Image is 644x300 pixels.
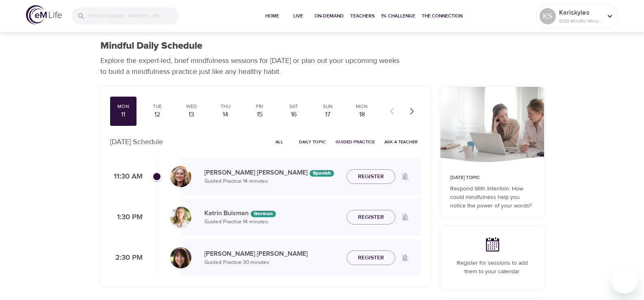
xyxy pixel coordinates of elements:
button: Daily Topic [296,136,329,148]
div: Thu [215,103,236,110]
div: Wed [181,103,202,110]
span: Teachers [350,12,375,20]
p: Kariskyles [559,8,602,17]
span: Remind me when a class goes live every Monday at 2:30 PM [395,248,415,268]
h1: Mindful Daily Schedule [100,40,202,52]
button: Register [347,169,395,184]
span: The Connection [422,12,462,20]
button: All [267,136,293,148]
span: Register [358,172,384,182]
div: Fri [249,103,270,110]
img: Andrea_Lieberstein-min.jpg [170,247,191,268]
p: 1:30 PM [110,212,143,223]
div: 13 [181,110,202,119]
p: Guided Practice · 30 minutes [204,259,340,267]
span: Guided Practice [336,138,375,146]
p: Explore the expert-led, brief mindfulness sessions for [DATE] or plan out your upcoming weeks to ... [100,55,405,77]
p: Register for sessions to add them to your calendar [450,259,534,276]
img: Katrin%20Buisman.jpg [170,207,191,228]
input: Find programs, teachers, etc... [89,7,179,25]
div: 15 [249,110,270,119]
div: KS [540,8,556,24]
span: Ask a Teacher [384,138,418,146]
button: Register [347,210,395,225]
p: [PERSON_NAME] [PERSON_NAME] [204,249,340,259]
span: Daily Topic [299,138,326,146]
p: [DATE] Schedule [110,136,163,147]
button: Ask a Teacher [381,136,421,148]
span: On-Demand [314,12,344,20]
img: Maria%20Alonso%20Martinez.png [170,166,191,187]
span: Home [262,12,282,20]
p: Katrin Buisman [204,208,340,218]
img: logo [26,5,62,24]
p: Guided Practice · 14 minutes [204,177,340,186]
p: Guided Practice · 14 minutes [204,218,340,226]
div: Sat [284,103,304,110]
span: Remind me when a class goes live every Monday at 1:30 PM [395,207,415,227]
div: Sun [318,103,338,110]
p: 11:30 AM [110,171,143,182]
div: 12 [147,110,167,119]
p: [DATE] Topic [450,174,534,181]
span: All [270,138,289,146]
p: 5133 Mindful Minutes [559,17,602,25]
span: 1% Challenge [381,12,415,20]
div: The episodes in this programs will be in German [251,211,276,217]
button: Register [347,250,395,265]
button: Guided Practice [332,136,378,148]
div: Mon [352,103,372,110]
div: 11 [113,110,134,119]
span: Remind me when a class goes live every Monday at 11:30 AM [395,167,415,186]
span: Register [358,253,384,263]
iframe: Button to launch messaging window [611,268,637,294]
div: 16 [284,110,304,119]
p: 2:30 PM [110,253,143,263]
div: 17 [318,110,338,119]
span: Live [288,12,308,20]
div: Mon [113,103,134,110]
div: Spanish [310,170,334,177]
div: 14 [215,110,236,119]
div: Tue [147,103,167,110]
p: Respond With Intention: How could mindfulness help you notice the power of your words? [450,185,534,210]
p: [PERSON_NAME] [PERSON_NAME] [204,168,340,177]
span: Register [358,212,384,222]
div: 18 [352,110,372,119]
